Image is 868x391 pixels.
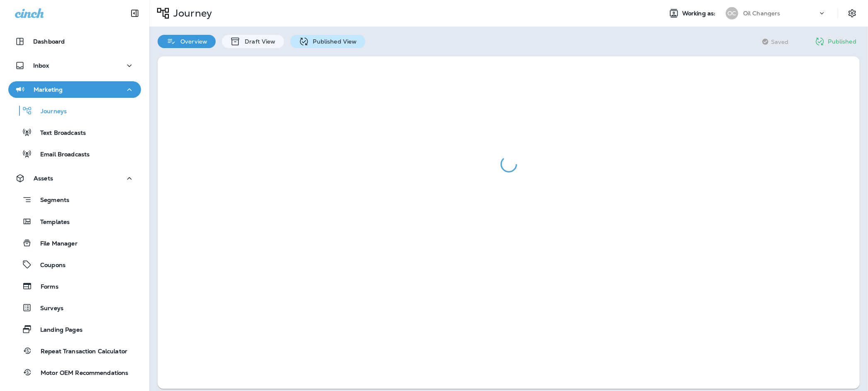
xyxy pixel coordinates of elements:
[32,151,90,159] p: Email Broadcasts
[32,129,86,137] p: Text Broadcasts
[828,38,856,45] p: Published
[8,213,141,230] button: Templates
[8,321,141,338] button: Landing Pages
[176,38,207,45] p: Overview
[33,62,49,69] p: Inbox
[32,348,127,356] p: Repeat Transaction Calculator
[8,57,141,74] button: Inbox
[32,240,78,248] p: File Manager
[845,6,860,21] button: Settings
[8,124,141,141] button: Text Broadcasts
[32,108,67,116] p: Journeys
[8,299,141,316] button: Surveys
[34,175,53,182] p: Assets
[8,145,141,163] button: Email Broadcasts
[8,170,141,187] button: Assets
[771,39,789,45] span: Saved
[8,234,141,252] button: File Manager
[682,10,717,17] span: Working as:
[123,5,146,22] button: Collapse Sidebar
[8,256,141,273] button: Coupons
[32,305,63,313] p: Surveys
[726,7,738,19] div: OC
[32,283,58,291] p: Forms
[309,38,357,45] p: Published View
[32,369,129,377] p: Motor OEM Recommendations
[170,7,212,19] p: Journey
[8,277,141,295] button: Forms
[32,326,83,334] p: Landing Pages
[32,197,69,205] p: Segments
[32,219,70,226] p: Templates
[8,102,141,119] button: Journeys
[8,33,141,50] button: Dashboard
[8,191,141,209] button: Segments
[34,86,63,93] p: Marketing
[33,38,65,45] p: Dashboard
[8,342,141,359] button: Repeat Transaction Calculator
[241,38,275,45] p: Draft View
[32,262,66,270] p: Coupons
[8,364,141,381] button: Motor OEM Recommendations
[8,81,141,98] button: Marketing
[743,10,780,17] p: Oil Changers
